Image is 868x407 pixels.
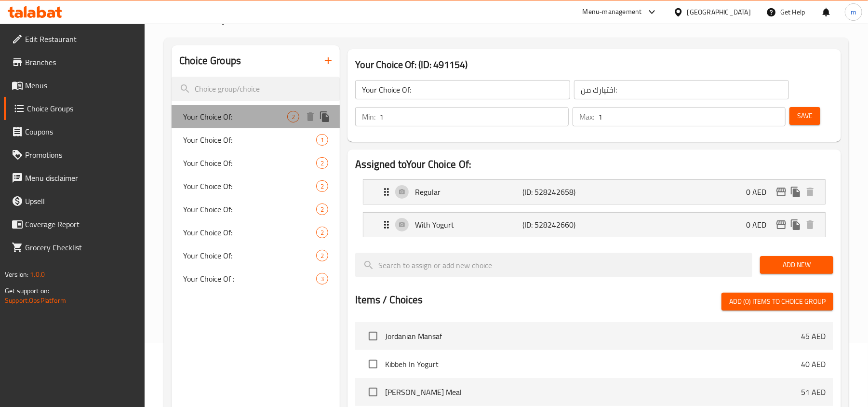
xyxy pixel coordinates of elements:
span: 1 [317,136,328,145]
button: Save [789,107,820,125]
span: Add New [768,259,826,271]
h3: Your Choice Of: (ID: 491154) [355,57,833,72]
p: Min: [362,111,375,122]
button: Add (0) items to choice group [721,293,833,311]
div: Expand [363,213,825,237]
span: 2 [317,228,328,237]
span: Your Choice Of: [183,111,287,122]
div: Choices [316,250,328,261]
a: Edit Restaurant [4,27,145,51]
p: (ID: 528242660) [523,219,595,231]
a: Grocery Checklist [4,236,145,259]
a: Choice Groups [4,97,145,120]
span: Promotions [25,149,137,161]
button: Add New [760,256,833,274]
h2: Items / Choices [355,293,423,307]
span: Menu disclaimer [25,172,137,184]
div: Choices [316,157,328,169]
a: Upsell [4,190,145,213]
button: delete [803,217,817,232]
p: 0 AED [746,186,774,198]
li: Expand [355,208,833,241]
div: Your Choice Of:2 [172,221,340,244]
span: m [851,7,856,17]
div: Choices [287,111,299,122]
span: Select choice [363,354,383,374]
a: Support.OpsPlatform [5,294,66,307]
button: edit [774,185,788,199]
span: Menus [25,80,137,91]
span: Jordanian Mansaf [385,330,801,342]
span: Get support on: [5,285,49,297]
span: Select choice [363,326,383,346]
button: duplicate [788,217,803,232]
span: Select choice [363,382,383,402]
input: search [172,77,340,101]
span: Upsell [25,195,137,207]
button: delete [803,185,817,199]
div: Your Choice Of:2 [172,244,340,267]
span: 2 [317,182,328,191]
button: duplicate [788,185,803,199]
h2: Choice Groups [179,54,241,68]
span: Edit Restaurant [25,33,137,45]
a: Coverage Report [4,213,145,236]
span: Your Choice Of: [183,227,316,238]
button: delete [303,109,318,124]
li: Expand [355,176,833,208]
div: Your Choice Of :3 [172,267,340,290]
span: [PERSON_NAME] Meal [385,386,801,398]
span: Your Choice Of: [183,157,316,169]
span: Your Choice Of: [183,134,316,146]
span: Grocery Checklist [25,242,137,253]
p: With Yogurt [415,219,522,231]
a: Menu disclaimer [4,166,145,190]
div: Your Choice Of:2 [172,151,340,175]
span: Branches [25,56,137,68]
span: Version: [5,268,28,281]
span: Your Choice Of: [183,203,316,215]
span: 2 [317,205,328,214]
div: Your Choice Of:2deleteduplicate [172,105,340,128]
a: Coupons [4,120,145,143]
span: 2 [317,251,328,260]
span: Your Choice Of: [183,180,316,192]
a: Promotions [4,143,145,166]
span: Save [797,110,813,122]
a: Menus [4,74,145,97]
span: 3 [317,274,328,284]
span: 2 [317,159,328,168]
span: 2 [288,112,299,122]
a: Branches [4,51,145,74]
div: Menu-management [583,6,642,18]
p: 40 AED [801,358,826,370]
span: Add (0) items to choice group [729,296,826,308]
div: [GEOGRAPHIC_DATA] [687,7,751,17]
input: search [355,253,752,277]
span: Kibbeh In Yogurt [385,358,801,370]
p: Regular [415,186,522,198]
p: Max: [579,111,594,122]
span: 1.0.0 [30,268,45,281]
button: duplicate [318,109,332,124]
div: Your Choice Of:2 [172,175,340,198]
span: Your Choice Of: [183,250,316,261]
div: Choices [316,227,328,238]
h2: Assigned to Your Choice Of: [355,157,833,172]
div: Choices [316,203,328,215]
div: Choices [316,180,328,192]
span: Choice Groups [27,103,137,114]
div: Expand [363,180,825,204]
div: Your Choice Of:1 [172,128,340,151]
span: Coverage Report [25,218,137,230]
div: Choices [316,134,328,146]
span: Your Choice Of : [183,273,316,285]
div: Choices [316,273,328,285]
p: (ID: 528242658) [523,186,595,198]
p: 51 AED [801,386,826,398]
div: Your Choice Of:2 [172,198,340,221]
button: edit [774,217,788,232]
p: 0 AED [746,219,774,231]
p: 45 AED [801,330,826,342]
span: Coupons [25,126,137,137]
